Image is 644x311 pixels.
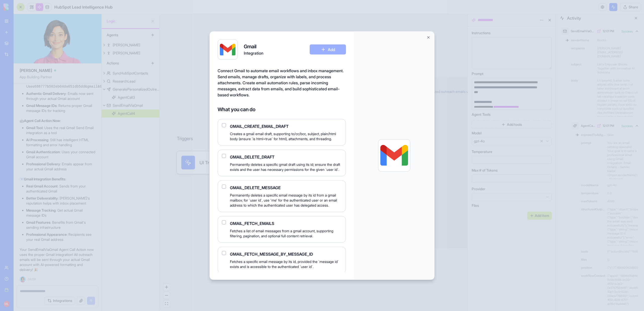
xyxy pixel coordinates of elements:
[230,162,342,172] span: Permanently deletes a specific gmail draft using its id; ensure the draft exists and the user has...
[230,193,342,208] span: Permanently deletes a specific email message by its id from a gmail mailbox; for `user id`, use '...
[230,185,342,191] span: GMAIL_DELETE_MESSAGE
[230,123,342,129] span: GMAIL_CREATE_EMAIL_DRAFT
[230,131,342,141] span: Creates a gmail email draft, supporting to/cc/bcc, subject, plain/html body (ensure `is html=true...
[230,228,342,239] span: Fetches a list of email messages from a gmail account, supporting filtering, pagination, and opti...
[218,106,346,113] h4: What you can do
[230,251,342,257] span: GMAIL_FETCH_MESSAGE_BY_MESSAGE_ID
[230,154,342,160] span: GMAIL_DELETE_DRAFT
[244,43,263,50] h4: Gmail
[218,68,344,97] span: Connect Gmail to automate email workflows and inbox management. Send emails, manage drafts, organ...
[230,220,342,226] span: GMAIL_FETCH_EMAILS
[230,259,342,269] span: Fetches a specific email message by its id, provided the `message id` exists and is accessible to...
[244,50,263,56] span: Integration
